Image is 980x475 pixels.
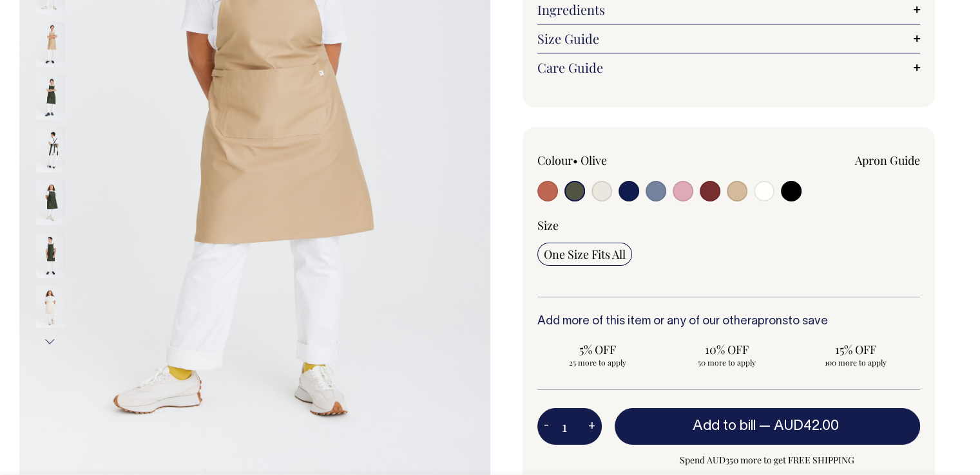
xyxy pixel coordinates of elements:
[544,357,652,368] span: 25 more to apply
[673,357,781,368] span: 50 more to apply
[36,180,65,225] img: olive
[41,327,60,356] button: Next
[802,342,910,357] span: 15% OFF
[36,22,65,67] img: khaki
[36,286,65,331] img: natural
[666,338,787,371] input: 10% OFF 50 more to apply
[537,338,658,371] input: 5% OFF 25 more to apply
[581,153,607,168] label: Olive
[774,420,839,433] span: AUD42.00
[537,414,555,440] button: -
[537,218,921,233] div: Size
[802,357,910,368] span: 100 more to apply
[795,338,916,371] input: 15% OFF 100 more to apply
[537,31,921,46] a: Size Guide
[615,408,921,444] button: Add to bill —AUD42.00
[537,2,921,17] a: Ingredients
[537,60,921,75] a: Care Guide
[537,243,632,266] input: One Size Fits All
[751,316,788,327] a: aprons
[537,153,691,168] div: Colour
[759,420,842,433] span: —
[693,420,756,433] span: Add to bill
[544,247,626,262] span: One Size Fits All
[573,153,578,168] span: •
[36,233,65,278] img: olive
[36,75,65,120] img: olive
[544,342,652,357] span: 5% OFF
[36,127,65,172] img: olive
[582,414,602,440] button: +
[537,315,921,328] h6: Add more of this item or any of our other to save
[855,153,920,168] a: Apron Guide
[673,342,781,357] span: 10% OFF
[615,452,921,468] span: Spend AUD350 more to get FREE SHIPPING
